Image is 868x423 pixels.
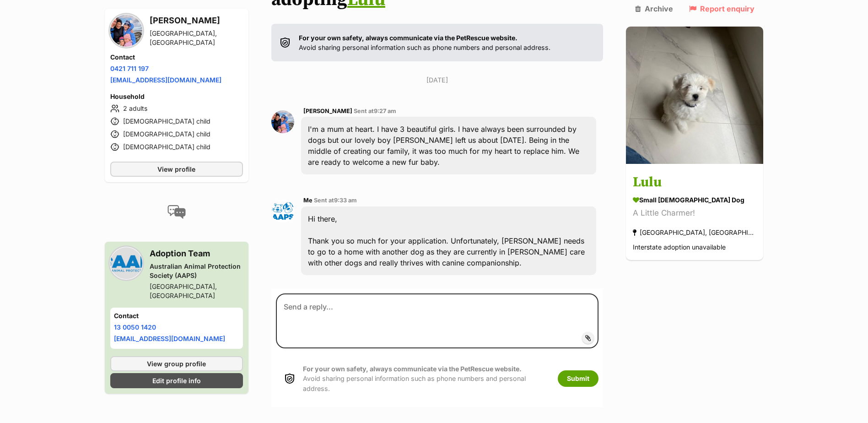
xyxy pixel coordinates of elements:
span: Sent at [354,108,396,114]
img: Adoption Team profile pic [271,200,294,222]
li: [DEMOGRAPHIC_DATA] child [110,116,243,127]
a: 13 0050 1420 [114,323,156,331]
a: [EMAIL_ADDRESS][DOMAIN_NAME] [110,76,221,84]
h4: Contact [110,53,243,62]
a: [EMAIL_ADDRESS][DOMAIN_NAME] [114,335,225,342]
p: [DATE] [271,75,604,85]
div: Australian Animal Protection Society (AAPS) [150,262,243,280]
h4: Household [110,92,243,101]
h3: [PERSON_NAME] [150,14,243,27]
div: small [DEMOGRAPHIC_DATA] Dog [633,195,756,205]
p: Avoid sharing personal information such as phone numbers and personal address. [303,364,549,393]
div: Hi there, Thank you so much for your application. Unfortunately, [PERSON_NAME] needs to go to a h... [301,206,597,275]
strong: For your own safety, always communicate via the PetRescue website. [299,34,518,42]
span: View profile [157,164,195,174]
a: Lulu small [DEMOGRAPHIC_DATA] Dog A Little Charmer! [GEOGRAPHIC_DATA], [GEOGRAPHIC_DATA] Intersta... [626,166,763,260]
span: 9:33 am [334,197,357,204]
div: I'm a mum at heart. I have 3 beautiful girls. I have always been surrounded by dogs but our lovel... [301,117,597,174]
span: View group profile [147,359,206,369]
img: Lisa Benn profile pic [110,15,142,47]
img: Lulu [626,27,763,164]
h3: Adoption Team [150,247,243,260]
p: Avoid sharing personal information such as phone numbers and personal address. [299,33,550,53]
img: Australian Animal Protection Society (AAPS) profile pic [110,247,142,279]
a: Edit profile info [110,373,243,388]
button: Submit [558,370,598,387]
span: Sent at [314,197,357,204]
span: 9:27 am [374,108,396,114]
a: Archive [635,5,673,13]
li: [DEMOGRAPHIC_DATA] child [110,141,243,152]
div: [GEOGRAPHIC_DATA], [GEOGRAPHIC_DATA] [150,29,243,47]
a: Report enquiry [689,5,755,13]
span: Edit profile info [152,376,201,385]
strong: For your own safety, always communicate via the PetRescue website. [303,365,522,373]
h4: Contact [114,311,239,320]
span: Me [303,197,313,204]
a: View profile [110,162,243,177]
img: Lisa Benn profile pic [271,110,294,133]
h3: Lulu [633,173,756,193]
div: [GEOGRAPHIC_DATA], [GEOGRAPHIC_DATA] [633,227,756,239]
li: [DEMOGRAPHIC_DATA] child [110,129,243,140]
img: conversation-icon-4a6f8262b818ee0b60e3300018af0b2d0b884aa5de6e9bcb8d3d4eeb1a70a7c4.svg [167,205,186,219]
span: Interstate adoption unavailable [633,244,726,251]
span: [PERSON_NAME] [303,108,352,114]
a: View group profile [110,356,243,371]
a: 0421 711 197 [110,65,149,72]
li: 2 adults [110,103,243,114]
div: A Little Charmer! [633,207,756,220]
div: [GEOGRAPHIC_DATA], [GEOGRAPHIC_DATA] [150,282,243,300]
